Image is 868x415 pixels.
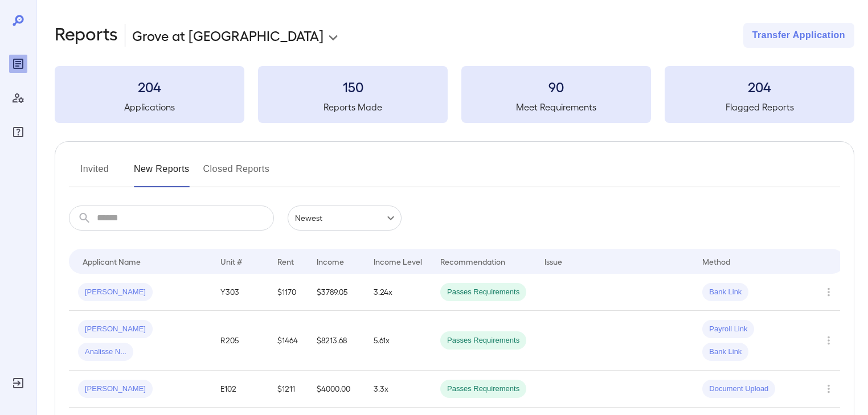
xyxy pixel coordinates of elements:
div: Reports [9,55,27,73]
div: Method [702,254,730,268]
td: $1170 [268,274,308,311]
span: Passes Requirements [440,384,526,395]
span: [PERSON_NAME] [78,324,153,335]
h5: Meet Requirements [461,100,651,114]
div: Income [317,254,344,268]
span: [PERSON_NAME] [78,287,153,298]
span: Document Upload [702,384,775,395]
div: Log Out [9,374,27,392]
h3: 204 [665,77,854,96]
span: Passes Requirements [440,335,526,346]
div: Rent [277,254,296,268]
button: Row Actions [820,331,838,350]
h5: Flagged Reports [665,100,854,114]
td: $1211 [268,371,308,408]
h5: Applications [55,100,244,114]
p: Grove at [GEOGRAPHIC_DATA] [132,26,324,44]
summary: 204Applications150Reports Made90Meet Requirements204Flagged Reports [55,66,854,123]
button: Transfer Application [743,23,854,48]
div: Recommendation [440,254,505,268]
td: E102 [211,371,268,408]
span: Analisse N... [78,347,133,358]
h2: Reports [55,23,118,48]
td: 3.3x [365,371,431,408]
td: R205 [211,311,268,371]
button: Row Actions [820,283,838,301]
span: Payroll Link [702,324,754,335]
div: Income Level [374,254,422,268]
span: Passes Requirements [440,287,526,298]
h3: 150 [258,77,448,96]
td: 5.61x [365,311,431,371]
button: New Reports [134,160,190,187]
div: Issue [544,254,563,268]
div: Applicant Name [83,254,141,268]
td: $3789.05 [308,274,365,311]
td: $1464 [268,311,308,371]
div: Manage Users [9,89,27,107]
span: [PERSON_NAME] [78,384,153,395]
span: Bank Link [702,287,748,298]
td: Y303 [211,274,268,311]
h3: 204 [55,77,244,96]
span: Bank Link [702,347,748,358]
h5: Reports Made [258,100,448,114]
button: Closed Reports [203,160,270,187]
button: Invited [69,160,120,187]
td: 3.24x [365,274,431,311]
td: $4000.00 [308,371,365,408]
div: Newest [288,206,402,231]
td: $8213.68 [308,311,365,371]
div: Unit # [220,254,242,268]
div: FAQ [9,123,27,141]
button: Row Actions [820,380,838,398]
h3: 90 [461,77,651,96]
